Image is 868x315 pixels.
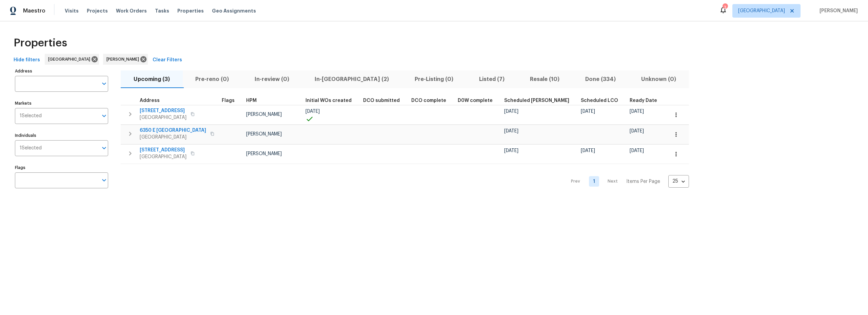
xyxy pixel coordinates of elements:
[246,98,257,103] span: HPM
[246,151,282,156] span: [PERSON_NAME]
[246,112,282,117] span: [PERSON_NAME]
[504,98,569,103] span: Scheduled [PERSON_NAME]
[140,98,160,103] span: Address
[99,143,109,153] button: Open
[305,109,320,114] span: [DATE]
[633,75,685,84] span: Unknown (0)
[125,75,179,84] span: Upcoming (3)
[14,40,67,46] span: Properties
[470,75,513,84] span: Listed (7)
[581,109,595,114] span: [DATE]
[668,172,689,190] div: 25
[87,7,108,14] span: Projects
[150,54,185,66] button: Clear Filters
[723,4,727,11] div: 3
[581,98,618,103] span: Scheduled LCO
[212,7,256,14] span: Geo Assignments
[45,54,99,65] div: [GEOGRAPHIC_DATA]
[630,109,644,114] span: [DATE]
[140,107,186,114] span: [STREET_ADDRESS]
[504,148,518,153] span: [DATE]
[11,54,43,66] button: Hide filters
[504,109,518,114] span: [DATE]
[565,168,689,195] nav: Pagination Navigation
[630,129,644,133] span: [DATE]
[630,98,657,103] span: Ready Date
[140,134,206,141] span: [GEOGRAPHIC_DATA]
[504,129,518,133] span: [DATE]
[140,147,186,153] span: [STREET_ADDRESS]
[23,7,45,14] span: Maestro
[153,56,182,64] span: Clear Filters
[458,98,493,103] span: D0W complete
[305,98,352,103] span: Initial WOs created
[103,54,148,65] div: [PERSON_NAME]
[246,132,282,136] span: [PERSON_NAME]
[363,98,400,103] span: DCO submitted
[630,148,644,153] span: [DATE]
[15,101,108,105] label: Markets
[155,8,169,13] span: Tasks
[20,113,42,119] span: 1 Selected
[222,98,235,103] span: Flags
[15,133,108,138] label: Individuals
[14,56,40,64] span: Hide filters
[65,7,79,14] span: Visits
[140,114,186,121] span: [GEOGRAPHIC_DATA]
[177,7,204,14] span: Properties
[411,98,446,103] span: DCO complete
[99,79,109,88] button: Open
[106,56,142,63] span: [PERSON_NAME]
[576,75,625,84] span: Done (334)
[589,176,599,187] a: Goto page 1
[15,69,108,73] label: Address
[738,7,785,14] span: [GEOGRAPHIC_DATA]
[817,7,858,14] span: [PERSON_NAME]
[406,75,462,84] span: Pre-Listing (0)
[306,75,398,84] span: In-[GEOGRAPHIC_DATA] (2)
[626,178,660,185] p: Items Per Page
[140,127,206,134] span: 6350 E [GEOGRAPHIC_DATA]
[116,7,147,14] span: Work Orders
[246,75,298,84] span: In-review (0)
[99,111,109,121] button: Open
[15,166,108,170] label: Flags
[99,175,109,185] button: Open
[20,145,42,151] span: 1 Selected
[140,153,186,160] span: [GEOGRAPHIC_DATA]
[187,75,238,84] span: Pre-reno (0)
[48,56,93,63] span: [GEOGRAPHIC_DATA]
[521,75,568,84] span: Resale (10)
[581,148,595,153] span: [DATE]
